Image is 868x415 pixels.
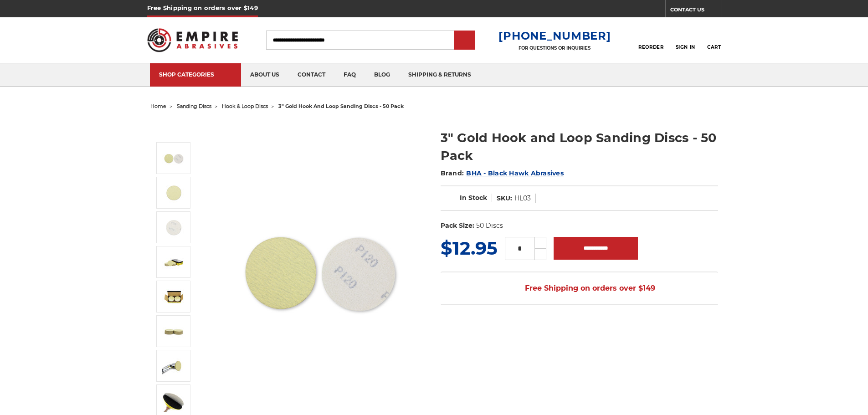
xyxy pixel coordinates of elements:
span: Cart [707,44,721,50]
a: [PHONE_NUMBER] [498,29,611,42]
span: 3" gold hook and loop sanding discs - 50 pack [278,103,404,109]
a: about us [241,63,288,87]
input: Submit [456,31,474,50]
a: hook & loop discs [222,103,268,109]
a: shipping & returns [399,63,480,87]
span: Free Shipping on orders over $149 [503,279,655,297]
img: Empire Abrasives [147,22,238,58]
dd: HL03 [514,194,531,203]
div: SHOP CATEGORIES [159,71,232,78]
img: velcro backed 3 inch sanding disc [162,216,185,239]
a: sanding discs [177,103,211,109]
img: 3 inch gold hook and loop sanding discs [162,147,185,169]
span: Brand: [441,169,464,177]
img: 3 inch gold sanding discs velcro backing bulk pack [162,285,185,308]
img: 3 inch gold hook and loop sanding discs [228,178,411,360]
span: In Stock [460,194,487,202]
p: FOR QUESTIONS OR INQUIRIES [498,45,611,51]
img: die grinder 3 inch sanding disc [162,354,185,377]
a: SHOP CATEGORIES [150,63,241,87]
span: $12.95 [441,237,498,259]
span: Sign In [676,44,695,50]
dt: Pack Size: [441,221,474,231]
a: BHA - Black Hawk Abrasives [466,169,564,177]
a: Reorder [638,30,663,50]
a: faq [334,63,365,87]
a: blog [365,63,399,87]
span: Reorder [638,44,663,50]
img: 50 pack of 3 inch hook and loop sanding discs gold [162,251,185,273]
a: Cart [707,30,721,50]
a: contact [288,63,334,87]
h1: 3" Gold Hook and Loop Sanding Discs - 50 Pack [441,129,718,164]
a: home [150,103,166,109]
img: hook & loop backing 3 inch sanding discs [162,389,185,412]
a: CONTACT US [670,5,721,17]
dd: 50 Discs [476,221,503,231]
img: premium 3" sanding disc with hook and loop backing [162,181,185,204]
img: 50 pieces of 3 inch gold sanding discs [162,320,185,343]
dt: SKU: [497,194,512,203]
